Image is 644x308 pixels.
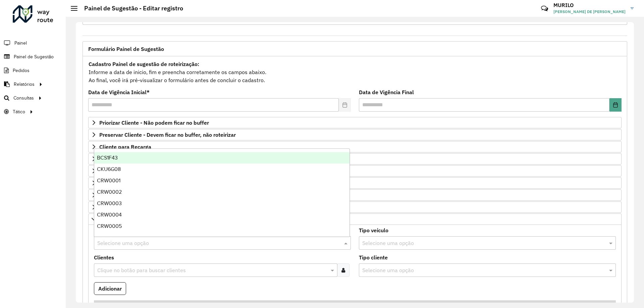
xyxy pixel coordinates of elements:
[88,60,622,84] div: Informe a data de inicio, fim e preencha corretamente os campos abaixo. Ao final, você irá pré-vi...
[94,148,350,237] ng-dropdown-panel: Options list
[359,88,414,96] label: Data de Vigência Final
[97,189,122,195] span: CRW0002
[97,166,121,172] span: CKU6G08
[88,88,150,96] label: Data de Vigência Inicial
[88,46,164,52] span: Formulário Painel de Sugestão
[88,165,622,177] a: Cliente Retira
[88,201,622,213] a: Restrições Spot: Forma de Pagamento e Perfil de Descarga/Entrega
[88,189,622,201] a: Restrições FF: ACT
[99,132,236,137] span: Preservar Cliente - Devem ficar no buffer, não roteirizar
[13,95,34,102] span: Consultas
[99,120,209,125] span: Priorizar Cliente - Não podem ficar no buffer
[97,200,122,206] span: CRW0003
[14,40,27,47] span: Painel
[97,212,122,218] span: CRW0004
[359,253,388,261] label: Tipo cliente
[14,81,35,88] span: Relatórios
[609,98,622,112] button: Choose Date
[88,129,622,140] a: Preservar Cliente - Devem ficar no buffer, não roteirizar
[13,108,25,115] span: Tático
[94,253,114,261] label: Clientes
[97,178,120,183] span: CRW0001
[99,144,151,149] span: Cliente para Recarga
[77,5,183,12] h2: Painel de Sugestão - Editar registro
[88,153,622,165] a: Cliente para Multi-CDD/Internalização
[88,117,622,128] a: Priorizar Cliente - Não podem ficar no buffer
[97,155,118,161] span: BCS1F43
[88,177,622,189] a: Mapas Sugeridos: Placa-Cliente
[13,67,30,74] span: Pedidos
[88,213,622,225] a: Rota Noturna/Vespertina
[553,9,626,15] span: [PERSON_NAME] DE [PERSON_NAME]
[97,223,122,229] span: CRW0005
[553,2,626,8] h3: MURILO
[537,1,552,16] a: Contato Rápido
[359,226,388,234] label: Tipo veículo
[94,282,126,295] button: Adicionar
[89,61,199,67] strong: Cadastro Painel de sugestão de roteirização:
[88,141,622,152] a: Cliente para Recarga
[14,53,54,60] span: Painel de Sugestão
